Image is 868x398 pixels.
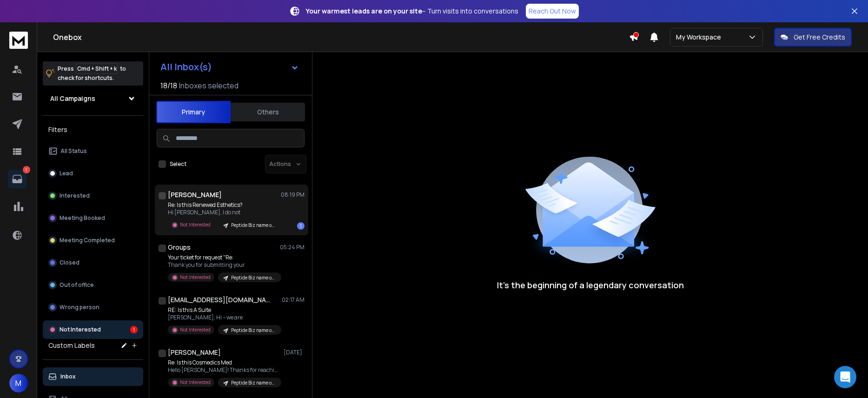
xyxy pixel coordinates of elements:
button: Get Free Credits [774,28,852,46]
p: Peptide Biz name only Redo [231,327,276,334]
p: 02:17 AM [282,296,305,304]
button: Meeting Booked [43,209,143,227]
p: 05:24 PM [280,244,305,251]
div: 1 [130,326,138,333]
p: Inbox [60,373,76,380]
a: Reach Out Now [526,4,579,19]
h1: [PERSON_NAME] [168,348,221,357]
h3: Filters [43,123,143,136]
button: Inbox [43,367,143,386]
img: logo [9,32,28,49]
h1: Groups [168,243,191,252]
a: 1 [8,170,27,188]
p: Reach Out Now [529,7,576,16]
p: Not Interested [180,221,211,228]
strong: Your warmest leads are on your site [306,7,422,15]
p: RE: Is this A Suite [168,306,279,314]
span: Cmd + Shift + k [76,63,118,74]
h3: Inboxes selected [179,80,239,91]
span: 18 / 18 [160,80,177,91]
h3: Custom Labels [48,341,95,350]
button: All Campaigns [43,89,143,108]
p: [DATE] [284,349,305,356]
button: Wrong person [43,298,143,317]
p: Hi [PERSON_NAME], I do not [168,209,279,216]
h1: [EMAIL_ADDRESS][DOMAIN_NAME] [168,295,270,305]
p: Not Interested [180,326,211,333]
p: 08:19 PM [281,191,305,199]
button: Interested [43,186,143,205]
button: Not Interested1 [43,320,143,339]
button: Meeting Completed [43,231,143,250]
div: 1 [297,222,305,230]
p: Get Free Credits [794,33,845,42]
button: M [9,374,28,392]
p: Peptide Biz name only Redo [231,222,276,229]
p: Thank you for submitting your [168,261,279,269]
p: Out of office [60,281,94,289]
p: My Workspace [676,33,725,42]
button: Others [231,102,305,122]
p: Press to check for shortcuts. [58,64,126,83]
p: Meeting Completed [60,237,115,244]
label: Select [170,160,186,168]
p: Re: Is this Renewed Esthetics? [168,201,279,209]
p: 1 [23,166,30,173]
p: Closed [60,259,80,266]
button: Out of office [43,276,143,294]
p: Not Interested [180,379,211,386]
p: Not Interested [180,274,211,281]
div: Open Intercom Messenger [834,366,856,388]
p: Interested [60,192,90,199]
button: Lead [43,164,143,183]
button: All Status [43,142,143,160]
p: – Turn visits into conversations [306,7,518,16]
p: Peptide Biz name only Redo [231,379,276,386]
h1: All Campaigns [50,94,95,103]
button: Primary [156,101,231,123]
p: Lead [60,170,73,177]
p: All Status [60,147,87,155]
p: Not Interested [60,326,101,333]
p: [PERSON_NAME], Hi – we are [168,314,279,321]
h1: [PERSON_NAME] [168,190,222,199]
p: Meeting Booked [60,214,105,222]
p: Re: Is this Cosmedics Med [168,359,279,366]
button: Closed [43,253,143,272]
p: Peptide Biz name only Redo [231,274,276,281]
button: All Inbox(s) [153,58,306,76]
h1: Onebox [53,32,629,43]
p: Your ticket for request "Re: [168,254,279,261]
h1: All Inbox(s) [160,62,212,72]
p: It’s the beginning of a legendary conversation [497,279,684,292]
p: Wrong person [60,304,99,311]
p: Hello [PERSON_NAME]! Thanks for reaching [168,366,279,374]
